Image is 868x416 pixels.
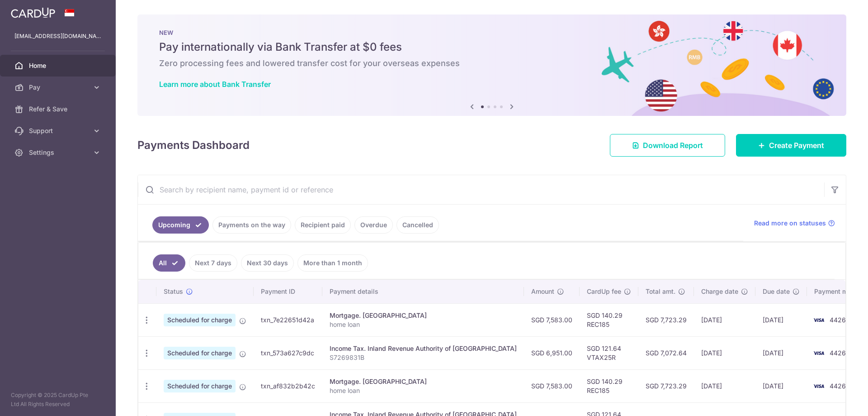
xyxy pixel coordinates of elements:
[164,287,183,296] span: Status
[330,320,517,329] p: home loan
[189,254,237,272] a: Next 7 days
[524,303,580,336] td: SGD 7,583.00
[754,219,826,228] span: Read more on statuses
[830,316,846,324] span: 4426
[330,386,517,395] p: home loan
[694,336,755,369] td: [DATE]
[164,314,236,326] span: Scheduled for charge
[212,216,291,234] a: Payments on the way
[153,254,185,272] a: All
[638,369,694,402] td: SGD 7,723.29
[396,216,439,234] a: Cancelled
[694,369,755,402] td: [DATE]
[524,369,580,402] td: SGD 7,583.00
[29,148,89,157] span: Settings
[254,369,322,402] td: txn_af832b2b42c
[763,287,790,296] span: Due date
[643,140,703,151] span: Download Report
[754,219,835,228] a: Read more on statuses
[830,349,846,357] span: 4426
[638,336,694,369] td: SGD 7,072.64
[254,303,322,336] td: txn_7e22651d42a
[164,347,236,359] span: Scheduled for charge
[354,216,393,234] a: Overdue
[14,32,101,41] p: [EMAIL_ADDRESS][DOMAIN_NAME]
[610,134,725,157] a: Download Report
[330,353,517,362] p: S7269831B
[330,344,517,353] div: Income Tax. Inland Revenue Authority of [GEOGRAPHIC_DATA]
[152,216,209,234] a: Upcoming
[159,29,825,36] p: NEW
[646,287,675,296] span: Total amt.
[159,58,825,69] h6: Zero processing fees and lowered transfer cost for your overseas expenses
[164,380,236,392] span: Scheduled for charge
[297,254,368,272] a: More than 1 month
[810,315,828,325] img: Bank Card
[755,369,807,402] td: [DATE]
[138,175,824,204] input: Search by recipient name, payment id or reference
[524,336,580,369] td: SGD 6,951.00
[701,287,738,296] span: Charge date
[812,389,859,411] iframe: 打开一个小组件，您可以在其中找到更多信息
[694,303,755,336] td: [DATE]
[810,381,828,392] img: Bank Card
[736,134,846,157] a: Create Payment
[29,61,89,70] span: Home
[29,126,89,135] span: Support
[755,336,807,369] td: [DATE]
[531,287,554,296] span: Amount
[29,105,89,114] span: Refer & Save
[241,254,294,272] a: Next 30 days
[29,83,89,92] span: Pay
[810,348,828,359] img: Bank Card
[580,303,638,336] td: SGD 140.29 REC185
[322,280,524,303] th: Payment details
[638,303,694,336] td: SGD 7,723.29
[11,7,55,18] img: CardUp
[295,216,351,234] a: Recipient paid
[137,14,846,116] img: Bank transfer banner
[159,80,271,89] a: Learn more about Bank Transfer
[137,137,250,153] h4: Payments Dashboard
[254,336,322,369] td: txn_573a627c9dc
[587,287,621,296] span: CardUp fee
[159,40,825,54] h5: Pay internationally via Bank Transfer at $0 fees
[580,369,638,402] td: SGD 140.29 REC185
[755,303,807,336] td: [DATE]
[830,382,846,390] span: 4426
[254,280,322,303] th: Payment ID
[580,336,638,369] td: SGD 121.64 VTAX25R
[330,311,517,320] div: Mortgage. [GEOGRAPHIC_DATA]
[330,377,517,386] div: Mortgage. [GEOGRAPHIC_DATA]
[769,140,824,151] span: Create Payment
